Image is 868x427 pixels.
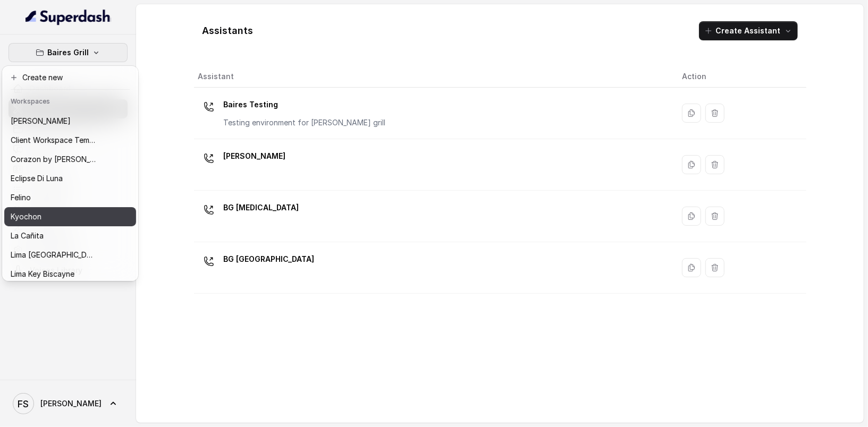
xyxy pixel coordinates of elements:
[2,66,138,281] div: Baires Grill
[11,115,71,127] p: [PERSON_NAME]
[4,92,136,109] header: Workspaces
[11,134,96,147] p: Client Workspace Template
[11,249,96,261] p: Lima [GEOGRAPHIC_DATA]
[11,268,74,280] p: Lima Key Biscayne
[47,46,89,59] p: Baires Grill
[4,68,136,87] button: Create new
[11,210,41,223] p: Kyochon
[11,229,44,242] p: La Cañita
[11,191,31,204] p: Felino
[11,172,63,185] p: Eclipse Di Luna
[9,43,128,62] button: Baires Grill
[11,153,96,166] p: Corazon by [PERSON_NAME]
